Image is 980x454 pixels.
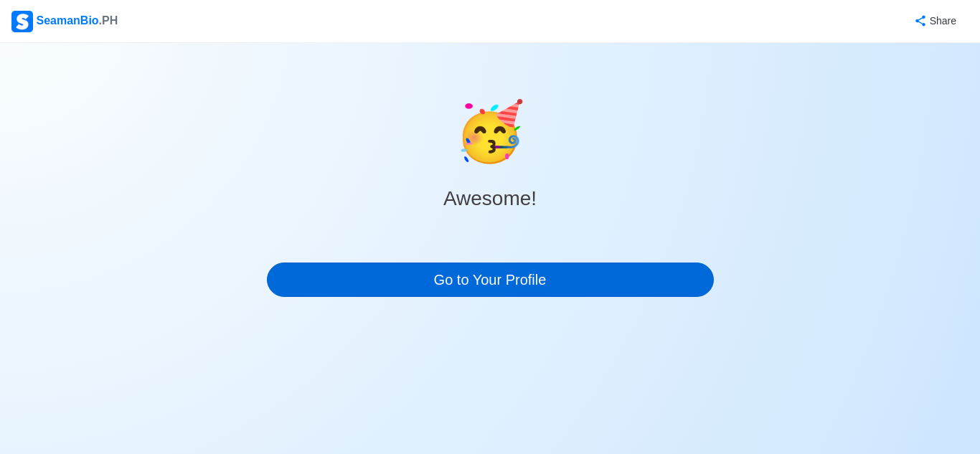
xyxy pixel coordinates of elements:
[11,11,33,32] img: Logo
[454,89,526,175] span: celebrate
[900,7,969,35] button: Share
[99,14,118,27] span: .PH
[267,263,714,297] a: Go to Your Profile
[11,11,118,32] div: SeamanBio
[443,186,537,211] h3: Awesome!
